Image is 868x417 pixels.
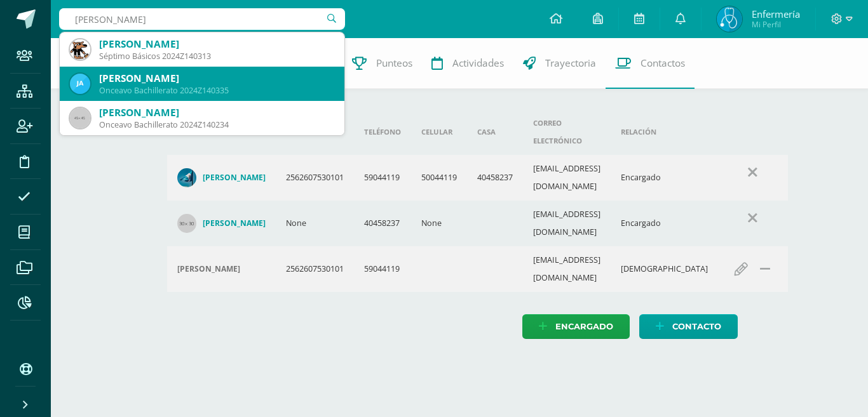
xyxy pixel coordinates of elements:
img: bb66f1079d7387291fff64a26e522b16.png [70,39,90,60]
td: [EMAIL_ADDRESS][DOMAIN_NAME] [523,201,611,246]
h4: [PERSON_NAME] [203,218,266,228]
th: Correo electrónico [523,109,611,155]
span: Trayectoria [545,56,596,70]
span: Contactos [641,56,685,70]
td: None [276,201,354,246]
span: Mi Perfil [752,19,800,30]
th: Teléfono [354,109,411,155]
div: Onceavo Bachillerato 2024Z140335 [99,85,334,96]
a: Contactos [606,38,695,89]
div: Onceavo Bachillerato 2024Z140234 [99,119,334,130]
td: [EMAIL_ADDRESS][DOMAIN_NAME] [523,246,611,292]
td: Encargado [611,201,718,246]
h4: [PERSON_NAME] [177,264,240,274]
h4: [PERSON_NAME] [203,173,266,183]
div: [PERSON_NAME] [99,106,334,119]
input: Busca un usuario... [59,8,345,30]
a: [PERSON_NAME] [177,168,266,187]
img: aa4f30ea005d28cfb9f9341ec9462115.png [717,6,742,32]
a: Encargado [522,314,630,339]
img: 8e2e5171c1285411ebd2e1efc25dda67.png [70,74,90,94]
td: 59044119 [354,155,411,201]
td: None [411,201,467,246]
td: [DEMOGRAPHIC_DATA] [611,246,718,292]
span: Contacto [672,315,721,338]
td: 2562607530101 [276,155,354,201]
img: 45x45 [70,108,90,128]
div: [PERSON_NAME] [99,72,334,85]
th: Celular [411,109,467,155]
td: 59044119 [354,246,411,292]
td: 40458237 [467,155,523,201]
span: Encargado [555,315,613,338]
span: Enfermería [752,8,800,20]
a: Actividades [422,38,513,89]
th: Casa [467,109,523,155]
div: Séptimo Básicos 2024Z140313 [99,51,334,62]
a: [PERSON_NAME] [177,214,266,233]
img: 09b70c6d262d998344243553e4d1edf4.png [177,168,196,187]
span: Actividades [452,56,504,70]
a: Trayectoria [513,38,606,89]
a: Punteos [342,38,422,89]
div: Ottoniel Hernández [177,264,266,274]
span: Punteos [376,56,412,70]
td: 40458237 [354,201,411,246]
a: Contacto [639,314,738,339]
td: 2562607530101 [276,246,354,292]
th: Relación [611,109,718,155]
td: Encargado [611,155,718,201]
div: [PERSON_NAME] [99,37,334,51]
td: 50044119 [411,155,467,201]
td: [EMAIL_ADDRESS][DOMAIN_NAME] [523,155,611,201]
img: 30x30 [177,214,196,233]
